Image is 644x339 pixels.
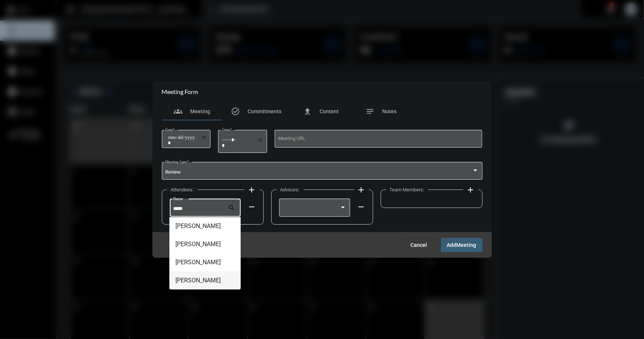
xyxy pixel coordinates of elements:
[357,185,366,194] mat-icon: add
[248,108,282,114] span: Commitments
[190,108,210,114] span: Meeting
[441,238,483,252] button: AddMeeting
[320,108,339,114] span: Content
[277,187,304,193] label: Advisors:
[466,185,475,194] mat-icon: add
[167,187,198,193] label: Attendees:
[411,242,427,248] span: Cancel
[303,107,312,116] mat-icon: file_upload
[366,107,375,116] mat-icon: notes
[228,204,237,213] mat-icon: search
[247,202,257,211] mat-icon: remove
[175,271,235,290] span: [PERSON_NAME]
[357,202,366,211] mat-icon: remove
[247,185,257,194] mat-icon: add
[386,187,428,193] label: Team Members:
[456,242,476,248] span: Meeting
[175,235,235,253] span: [PERSON_NAME]
[231,107,240,116] mat-icon: task_alt
[383,108,397,114] span: Notes
[162,88,198,95] h2: Meeting Form
[447,242,456,248] span: Add
[175,253,235,271] span: [PERSON_NAME]
[165,169,181,175] span: Review
[175,217,235,235] span: [PERSON_NAME]
[174,107,183,116] mat-icon: groups
[405,238,433,252] button: Cancel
